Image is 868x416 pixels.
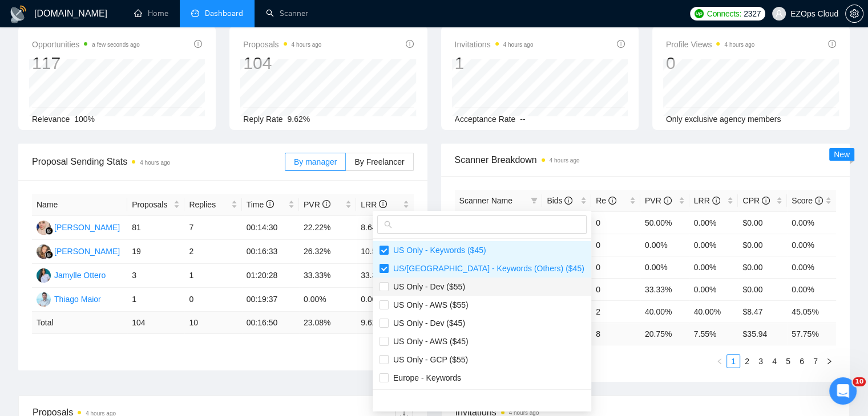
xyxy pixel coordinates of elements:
img: AJ [37,221,51,235]
td: 0 [591,211,640,234]
span: US Only - Keywords ($45) [389,246,486,255]
td: 2 [184,240,241,264]
span: Acceptance Rate [455,115,516,124]
td: 81 [127,216,184,240]
td: 0 [184,288,241,312]
span: Bids [547,196,572,205]
span: LRR [361,200,387,209]
span: dashboard [191,9,199,17]
td: 1 [127,288,184,312]
span: info-circle [815,197,823,205]
div: Thiago Maior [54,293,101,305]
th: Replies [184,194,241,216]
td: 0.00% [356,288,413,312]
li: 2 [740,354,754,368]
span: US Only - Dev ($45) [389,319,465,328]
td: 0.00% [640,234,689,256]
td: 0.00% [689,211,738,234]
span: Invitations [455,38,534,51]
a: homeHome [134,9,168,18]
span: info-circle [194,40,202,48]
span: Time [247,200,274,209]
div: 104 [243,52,321,74]
span: info-circle [712,197,720,205]
time: a few seconds ago [92,42,139,48]
td: 0.00% [689,234,738,256]
li: 1 [726,354,740,368]
a: 1 [727,355,740,368]
div: 0 [666,52,755,74]
td: 8.64% [356,216,413,240]
span: search [384,221,392,229]
span: PVR [645,196,672,205]
div: Jamylle Ottero [54,269,106,282]
td: 00:19:37 [242,288,299,312]
span: Europe - Keywords [389,373,461,382]
td: 00:14:30 [242,216,299,240]
a: searchScanner [266,9,308,18]
img: TM [37,292,51,307]
a: JOJamylle Ottero [37,270,106,279]
span: Only exclusive agency members [666,115,781,124]
td: 33.33% [299,264,356,288]
time: 4 hours ago [140,160,170,166]
td: $8.47 [738,300,787,323]
span: info-circle [664,197,672,205]
span: PVR [304,200,330,209]
span: Proposal Sending Stats [32,154,285,169]
div: [PERSON_NAME] [54,221,120,234]
td: 104 [127,312,184,334]
img: gigradar-bm.png [45,251,53,259]
img: logo [9,5,27,23]
span: Reply Rate [243,115,282,124]
img: JO [37,268,51,283]
td: $ 35.94 [738,323,787,345]
td: 10 [184,312,241,334]
td: 45.05% [787,300,836,323]
a: setting [845,9,863,18]
td: $0.00 [738,278,787,300]
a: 2 [741,355,753,368]
th: Proposals [127,194,184,216]
a: 7 [809,355,822,368]
span: info-circle [608,197,616,205]
span: Scanner Name [459,196,512,205]
span: filter [531,197,538,204]
span: Connects: [707,7,741,20]
span: Profile Views [666,38,755,51]
span: Relevance [32,115,70,124]
span: filter [528,192,540,209]
li: 3 [754,354,768,368]
a: 4 [768,355,781,368]
div: 1 [455,52,534,74]
td: 7.55 % [689,323,738,345]
button: setting [845,5,863,23]
span: info-circle [266,200,274,208]
iframe: Intercom live chat [829,377,857,405]
span: Re [596,196,616,205]
span: info-circle [762,197,770,205]
span: US/[GEOGRAPHIC_DATA] - Keywords (Others) ($45) [389,264,584,273]
li: Next Page [822,354,836,368]
td: 0.00% [689,256,738,278]
td: 33.33% [356,264,413,288]
td: 57.75 % [787,323,836,345]
td: Total [32,312,127,334]
span: info-circle [406,40,414,48]
img: gigradar-bm.png [45,227,53,235]
span: setting [846,9,863,18]
div: [PERSON_NAME] [54,245,120,258]
td: $0.00 [738,234,787,256]
time: 4 hours ago [292,42,322,48]
li: Previous Page [713,354,726,368]
span: Scanner Breakdown [455,153,837,167]
span: CPR [742,196,769,205]
span: user [775,10,783,18]
td: $0.00 [738,256,787,278]
span: info-circle [322,200,330,208]
span: US Only - AWS ($55) [389,300,469,309]
span: Opportunities [32,38,140,51]
td: 00:16:33 [242,240,299,264]
td: 10.53% [356,240,413,264]
td: 40.00% [689,300,738,323]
